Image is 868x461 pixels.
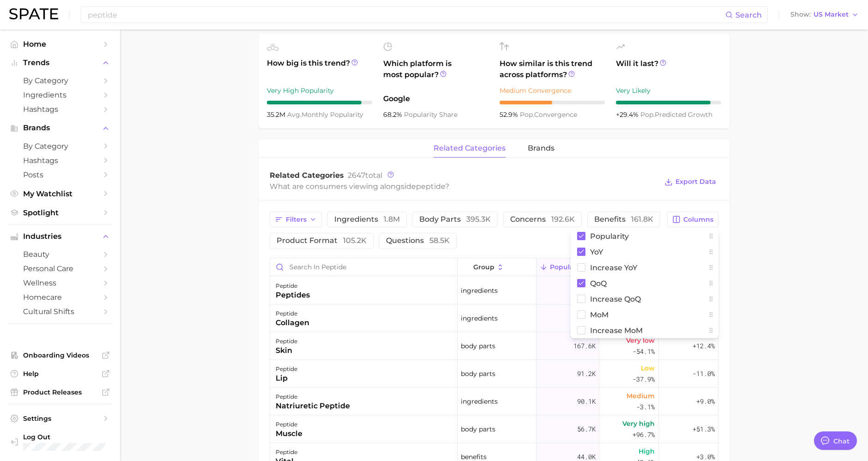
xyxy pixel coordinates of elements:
a: beauty [7,247,113,261]
span: ingredients [461,285,498,296]
a: My Watchlist [7,187,113,201]
span: Medium [627,390,655,401]
a: Posts [7,168,113,182]
div: peptide [276,447,297,458]
span: +9.0% [696,396,715,407]
span: 56.7k [577,424,596,435]
span: Increase QoQ [590,295,641,303]
div: skin [276,345,297,356]
span: Related Categories [270,171,344,180]
a: homecare [7,290,113,304]
span: Log Out [23,433,105,441]
span: MoM [590,311,609,319]
span: body parts [419,216,491,223]
a: Log out. Currently logged in with e-mail ykkim110@cosrx.co.kr. [7,430,113,454]
button: Popularity [536,258,599,276]
a: Ingredients [7,88,113,102]
div: lip [276,373,297,384]
button: ShowUS Market [788,9,861,21]
span: 91.2k [577,368,596,379]
span: +96.7% [633,429,655,440]
span: US Market [814,12,849,17]
a: Hashtags [7,102,113,116]
a: Help [7,367,113,381]
a: wellness [7,276,113,290]
div: collagen [276,317,309,328]
a: Home [7,37,113,51]
div: 9 / 10 [616,101,721,104]
span: Popularity [550,263,585,271]
button: Trends [7,56,113,70]
button: peptidenatriuretic peptideingredients90.1kMedium-3.1%+9.0% [270,388,718,415]
button: Export Data [662,176,718,188]
div: Very High Popularity [267,85,372,96]
button: Filters [270,212,322,227]
input: Search here for a brand, industry, or ingredient [87,7,725,23]
div: Medium Convergence [500,85,605,96]
span: +29.4% [616,110,640,119]
span: Brands [23,124,97,132]
span: Trends [23,59,97,67]
div: natriuretic peptide [276,400,350,412]
a: by Category [7,73,113,88]
span: Will it last? [616,58,721,80]
span: -37.9% [633,374,655,385]
span: How similar is this trend across platforms? [500,58,605,80]
span: Popularity [590,232,629,240]
span: Filters [286,216,307,224]
a: by Category [7,139,113,153]
span: ingredients [334,216,400,223]
button: peptidecollageningredients553.4kHigh+30.8%+12.3% [270,304,718,332]
button: peptidemusclebody parts56.7kVery high+96.7%+51.3% [270,415,718,443]
div: peptide [276,391,350,402]
span: product format [277,237,367,244]
span: Very high [623,418,655,429]
span: 1.8m [384,215,400,224]
span: personal care [23,264,97,273]
span: brands [528,144,555,152]
span: Increase YoY [590,264,637,272]
span: by Category [23,76,97,85]
div: What are consumers viewing alongside ? [270,180,657,193]
a: Settings [7,412,113,425]
button: Industries [7,230,113,243]
div: peptide [276,308,309,319]
abbr: popularity index [520,110,534,119]
img: SPATE [9,8,58,19]
span: Low [641,363,655,374]
span: beauty [23,250,97,259]
span: 192.6k [551,215,575,224]
span: related categories [434,144,506,152]
span: total [348,171,382,180]
button: Columns [667,212,718,227]
span: convergence [520,110,577,119]
span: 58.5k [429,236,450,245]
a: personal care [7,261,113,276]
span: peptide [416,182,445,191]
span: ingredients [461,313,498,324]
span: My Watchlist [23,189,97,198]
span: +51.3% [693,424,715,435]
div: 5 / 10 [500,101,605,104]
a: Product Releases [7,385,113,399]
span: 105.2k [343,236,367,245]
div: peptide [276,419,302,430]
span: cultural shifts [23,307,97,316]
span: Home [23,40,97,49]
div: 9 / 10 [267,101,372,104]
span: Hashtags [23,105,97,114]
span: group [473,263,494,271]
span: 52.9% [500,110,520,119]
span: 2647 [348,171,365,180]
span: wellness [23,279,97,287]
span: High [639,446,655,457]
span: 167.6k [573,340,596,352]
span: 35.2m [267,110,287,119]
span: Increase MoM [590,327,643,334]
a: cultural shifts [7,304,113,319]
span: by Category [23,142,97,151]
span: YoY [590,248,603,256]
span: How big is this trend? [267,58,372,80]
a: Hashtags [7,153,113,168]
span: QoQ [590,279,607,287]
